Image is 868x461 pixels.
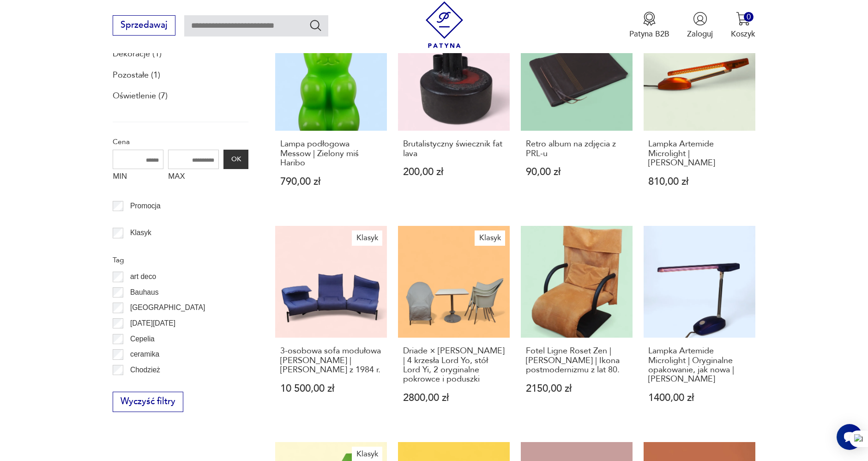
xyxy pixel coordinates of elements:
[629,12,669,39] a: Ikona medaluPatyna B2B
[403,346,505,384] h3: Driade × [PERSON_NAME] | 4 krzesła Lord Yo, stół Lord Yi, 2 oryginalne pokrowce i poduszki
[113,22,175,30] a: Sprzedawaj
[736,12,750,26] img: Ikona koszyka
[421,1,468,48] img: Patyna - sklep z meblami i dekoracjami vintage
[113,88,168,104] a: Oświetlenie (7)
[130,271,156,283] p: art deco
[280,384,382,394] p: 10 500,00 zł
[649,140,750,168] h3: Lampka Artemide Microlight | [PERSON_NAME]
[403,140,505,158] h3: Brutalistyczny świecznik fat lava
[113,169,163,187] label: MIN
[744,12,753,22] div: 0
[642,12,657,26] img: Ikona medalu
[113,254,248,266] p: Tag
[398,19,510,208] a: Brutalistyczny świecznik fat lavaBrutalistyczny świecznik fat lava200,00 zł
[113,67,160,83] a: Pozostałe (1)
[526,384,627,394] p: 2150,00 zł
[130,200,161,212] p: Promocja
[113,46,162,62] a: Dekoracje (1)
[280,177,382,187] p: 790,00 zł
[223,150,248,169] button: OK
[521,226,633,425] a: Fotel Ligne Roset Zen | Claude Brisson | Ikona postmodernizmu z lat 80.Fotel Ligne Roset Zen | [P...
[113,15,175,36] button: Sprzedawaj
[130,348,159,360] p: ceramika
[644,226,755,425] a: Lampka Artemide Microlight | Oryginalne opakowanie, jak nowa | Ernesto GismondiLampka Artemide Mi...
[629,12,669,39] button: Patyna B2B
[837,424,862,450] iframe: Smartsupp widget button
[649,177,750,187] p: 810,00 zł
[687,12,713,39] button: Zaloguj
[403,393,505,403] p: 2800,00 zł
[280,140,382,168] h3: Lampa podłogowa Messow | Zielony miś Haribo
[693,12,707,26] img: Ikonka użytkownika
[168,169,219,187] label: MAX
[731,29,755,39] p: Koszyk
[526,140,627,158] h3: Retro album na zdjęcia z PRL-u
[130,333,155,345] p: Cepelia
[130,364,160,376] p: Chodzież
[130,286,159,298] p: Bauhaus
[130,302,205,314] p: [GEOGRAPHIC_DATA]
[275,226,387,425] a: Klasyk3-osobowa sofa modułowa Cassina Veranda | Vico Magistretti z 1984 r.3-osobowa sofa modułowa...
[113,392,183,412] button: Wyczyść filtry
[280,346,382,375] h3: 3-osobowa sofa modułowa [PERSON_NAME] | [PERSON_NAME] z 1984 r.
[403,167,505,177] p: 200,00 zł
[309,18,322,32] button: Szukaj
[649,346,750,384] h3: Lampka Artemide Microlight | Oryginalne opakowanie, jak nowa | [PERSON_NAME]
[644,19,755,208] a: Lampka Artemide Microlight | Ernesto GismondiLampka Artemide Microlight | [PERSON_NAME]810,00 zł
[130,379,158,391] p: Ćmielów
[629,29,669,39] p: Patyna B2B
[130,227,151,239] p: Klasyk
[398,226,510,425] a: KlasykDriade × Philippe Starck | 4 krzesła Lord Yo, stół Lord Yi, 2 oryginalne pokrowce i poduszk...
[275,19,387,208] a: Lampa podłogowa Messow | Zielony miś HariboLampa podłogowa Messow | Zielony miś Haribo790,00 zł
[526,167,627,177] p: 90,00 zł
[130,317,175,329] p: [DATE][DATE]
[521,19,633,208] a: Retro album na zdjęcia z PRL-uRetro album na zdjęcia z PRL-u90,00 zł
[113,136,248,148] p: Cena
[649,393,750,403] p: 1400,00 zł
[731,12,755,39] button: 0Koszyk
[526,346,627,375] h3: Fotel Ligne Roset Zen | [PERSON_NAME] | Ikona postmodernizmu z lat 80.
[687,29,713,39] p: Zaloguj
